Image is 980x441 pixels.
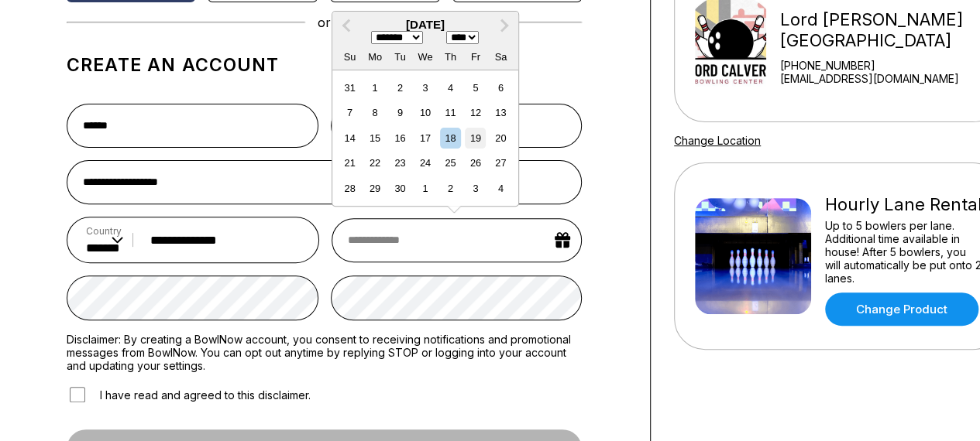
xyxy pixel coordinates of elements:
[490,128,511,149] div: Choose Saturday, September 20th, 1969
[339,102,360,123] div: Choose Sunday, September 7th, 1969
[364,77,385,98] div: Choose Monday, September 1st, 1969
[414,77,435,98] div: Choose Wednesday, September 3rd, 1969
[440,102,461,123] div: Choose Thursday, September 11th, 1969
[414,152,435,173] div: Choose Wednesday, September 24th, 1969
[465,128,486,149] div: Choose Friday, September 19th, 1969
[440,46,461,67] div: Th
[465,102,486,123] div: Choose Friday, September 12th, 1969
[339,152,360,173] div: Choose Sunday, September 21st, 1969
[334,13,359,38] button: Previous Month
[414,46,435,67] div: We
[414,178,435,199] div: Choose Wednesday, October 1st, 1969
[67,15,582,30] div: or
[364,128,385,149] div: Choose Monday, September 15th, 1969
[490,102,511,123] div: Choose Saturday, September 13th, 1969
[390,102,411,123] div: Choose Tuesday, September 9th, 1969
[440,178,461,199] div: Choose Thursday, October 2nd, 1969
[825,292,978,326] a: Change Product
[390,46,411,67] div: Tu
[70,387,85,402] input: I have read and agreed to this disclaimer.
[364,102,385,123] div: Choose Monday, September 8th, 1969
[86,225,123,237] label: Country
[490,152,511,173] div: Choose Saturday, September 27th, 1969
[339,178,360,199] div: Choose Sunday, September 28th, 1969
[440,128,461,149] div: Choose Thursday, September 18th, 1969
[339,46,360,67] div: Su
[414,102,435,123] div: Choose Wednesday, September 10th, 1969
[490,46,511,67] div: Sa
[67,333,582,372] label: Disclaimer: By creating a BowlNow account, you consent to receiving notifications and promotional...
[339,77,360,98] div: Choose Sunday, August 31st, 1969
[695,198,811,314] img: Hourly Lane Rental
[390,77,411,98] div: Choose Tuesday, September 2nd, 1969
[490,178,511,199] div: Choose Saturday, October 4th, 1969
[364,152,385,173] div: Choose Monday, September 22nd, 1969
[414,128,435,149] div: Choose Wednesday, September 17th, 1969
[490,77,511,98] div: Choose Saturday, September 6th, 1969
[67,385,311,405] label: I have read and agreed to this disclaimer.
[465,152,486,173] div: Choose Friday, September 26th, 1969
[332,18,518,31] div: [DATE]
[440,77,461,98] div: Choose Thursday, September 4th, 1969
[390,178,411,199] div: Choose Tuesday, September 30th, 1969
[465,46,486,67] div: Fr
[339,128,360,149] div: Choose Sunday, September 14th, 1969
[465,77,486,98] div: Choose Friday, September 5th, 1969
[364,46,385,67] div: Mo
[364,178,385,199] div: Choose Monday, September 29th, 1969
[337,75,513,200] div: month 1969-09
[465,178,486,199] div: Choose Friday, October 3rd, 1969
[440,152,461,173] div: Choose Thursday, September 25th, 1969
[674,134,761,147] a: Change Location
[492,13,517,38] button: Next Month
[67,54,582,76] h1: Create an account
[390,152,411,173] div: Choose Tuesday, September 23rd, 1969
[390,128,411,149] div: Choose Tuesday, September 16th, 1969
